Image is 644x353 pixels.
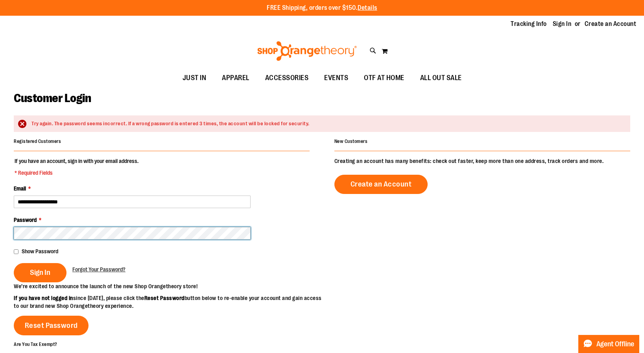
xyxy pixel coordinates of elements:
a: Create an Account [334,175,428,194]
span: ALL OUT SALE [420,69,462,87]
a: Details [358,4,377,11]
span: Sign In [30,268,50,277]
span: ACCESSORIES [265,69,309,87]
span: Show Password [22,248,58,254]
a: Reset Password [14,316,89,335]
p: since [DATE], please click the button below to re-enable your account and gain access to our bran... [14,294,322,310]
span: Agent Offline [596,340,634,348]
a: Sign In [553,20,572,28]
p: Creating an account has many benefits: check out faster, keep more than one address, track orders... [334,157,630,165]
span: JUST IN [183,69,207,87]
span: Forgot Your Password? [72,266,125,273]
p: We’re excited to announce the launch of the new Shop Orangetheory store! [14,282,322,290]
img: Shop Orangetheory [256,41,358,61]
span: Create an Account [351,180,412,188]
strong: New Customers [334,139,368,144]
span: EVENTS [324,69,348,87]
button: Sign In [14,263,66,282]
a: Create an Account [585,20,637,28]
span: APPAREL [222,69,249,87]
strong: Registered Customers [14,139,61,144]
a: Forgot Your Password? [72,265,125,273]
span: Email [14,185,26,192]
legend: If you have an account, sign in with your email address. [14,157,139,177]
strong: Reset Password [144,295,185,301]
a: Tracking Info [511,20,547,28]
p: FREE Shipping, orders over $150. [267,4,377,13]
button: Agent Offline [578,335,639,353]
span: Password [14,217,37,223]
span: * Required Fields [15,169,138,177]
strong: If you have not logged in [14,295,73,301]
span: Customer Login [14,91,91,105]
div: Try again. The password seems incorrect. If a wrong password is entered 3 times, the account will... [31,120,622,128]
strong: Are You Tax Exempt? [14,342,57,347]
span: Reset Password [25,321,78,330]
span: OTF AT HOME [364,69,404,87]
